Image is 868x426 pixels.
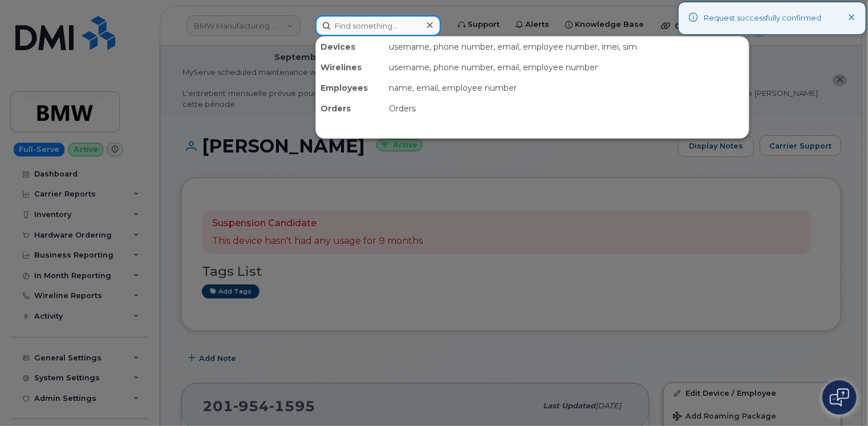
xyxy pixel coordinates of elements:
[316,37,384,57] div: Devices
[316,78,384,98] div: Employees
[704,13,821,24] div: Request successfully confirmed
[316,98,384,119] div: Orders
[384,37,749,57] div: username, phone number, email, employee number, imei, sim
[384,57,749,78] div: username, phone number, email, employee number
[384,78,749,98] div: name, email, employee number
[384,98,749,119] div: Orders
[830,388,849,407] img: Open chat
[316,57,384,78] div: Wirelines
